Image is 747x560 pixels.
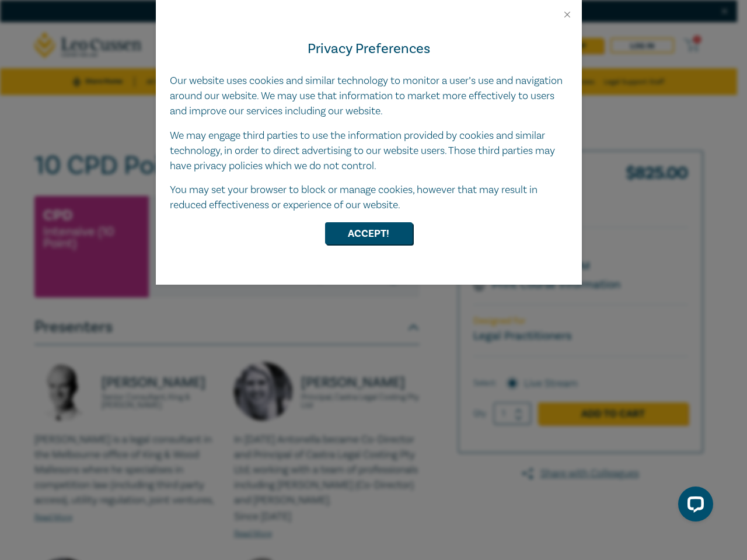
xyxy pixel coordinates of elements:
button: Accept! [325,222,413,244]
h4: Privacy Preferences [170,38,568,60]
p: We may engage third parties to use the information provided by cookies and similar technology, in... [170,128,568,174]
iframe: LiveChat chat widget [669,482,718,531]
button: Close [562,9,573,20]
p: You may set your browser to block or manage cookies, however that may result in reduced effective... [170,183,568,213]
p: Our website uses cookies and similar technology to monitor a user’s use and navigation around our... [170,73,568,119]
